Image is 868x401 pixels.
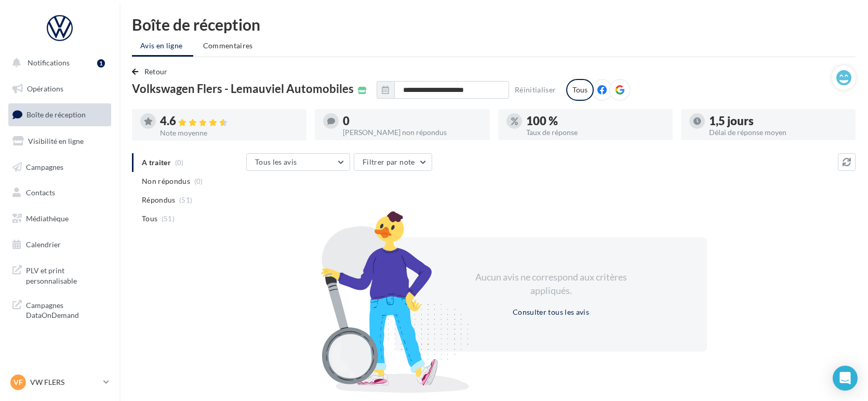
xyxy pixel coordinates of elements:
[26,263,107,286] span: PLV et print personnalisable
[6,52,109,74] button: Notifications 1
[97,59,105,68] div: 1
[27,84,63,93] span: Opérations
[28,137,84,145] span: Visibilité en ligne
[6,182,113,204] a: Contacts
[833,366,858,391] div: Open Intercom Messenger
[144,67,168,76] span: Retour
[6,294,113,325] a: Campagnes DataOnDemand
[6,156,113,178] a: Campagnes
[566,79,594,101] div: Tous
[160,129,298,137] div: Note moyenne
[179,196,192,204] span: (51)
[142,176,190,186] span: Non répondus
[709,115,847,127] div: 1,5 jours
[26,188,55,197] span: Contacts
[132,83,354,95] span: Volkswagen Flers - Lemauviel Automobiles
[462,271,640,297] div: Aucun avis ne correspond aux critères appliqués.
[6,103,113,126] a: Boîte de réception
[343,115,481,127] div: 0
[509,306,593,318] button: Consulter tous les avis
[246,153,350,171] button: Tous les avis
[526,115,664,127] div: 100 %
[132,17,856,32] div: Boîte de réception
[26,110,86,119] span: Boîte de réception
[6,234,113,256] a: Calendrier
[30,377,99,387] p: VW FLERS
[28,58,70,67] span: Notifications
[354,153,432,171] button: Filtrer par note
[26,240,61,249] span: Calendrier
[343,129,481,136] div: [PERSON_NAME] non répondus
[6,130,113,152] a: Visibilité en ligne
[160,115,298,127] div: 4.6
[709,129,847,136] div: Délai de réponse moyen
[142,195,176,205] span: Répondus
[203,41,253,51] span: Commentaires
[132,65,172,78] button: Retour
[8,372,111,392] a: VF VW FLERS
[142,213,157,224] span: Tous
[26,162,63,171] span: Campagnes
[6,208,113,230] a: Médiathèque
[6,78,113,100] a: Opérations
[26,298,107,320] span: Campagnes DataOnDemand
[14,377,23,387] span: VF
[6,259,113,290] a: PLV et print personnalisable
[511,84,560,96] button: Réinitialiser
[526,129,664,136] div: Taux de réponse
[26,214,69,223] span: Médiathèque
[194,177,203,185] span: (0)
[255,157,297,166] span: Tous les avis
[162,215,175,223] span: (51)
